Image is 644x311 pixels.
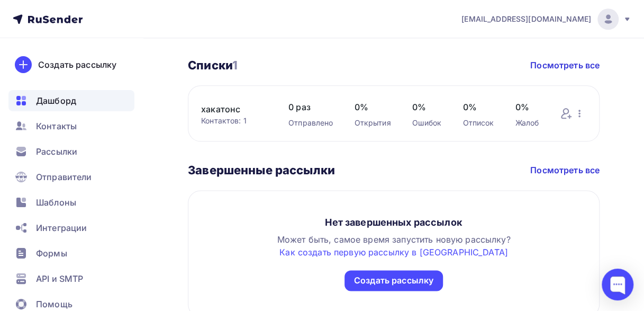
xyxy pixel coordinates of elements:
a: Как создать первую рассылку в [GEOGRAPHIC_DATA] [279,247,508,257]
span: 0% [412,101,441,113]
div: Отправлено [288,118,333,128]
span: Контакты [36,120,77,132]
a: Шаблоны [8,192,134,213]
div: Создать рассылку [38,58,116,71]
div: Отписок [462,118,494,128]
a: Формы [8,243,134,264]
span: [EMAIL_ADDRESS][DOMAIN_NAME] [461,14,591,24]
h3: Списки [188,58,238,73]
div: Ошибок [412,118,441,128]
span: Может быть, самое время запустить новую рассылку? [277,234,511,257]
span: API и SMTP [36,272,83,285]
a: Посмотреть все [530,59,600,72]
a: Посмотреть все [530,164,600,176]
span: 1 [232,58,238,72]
span: Формы [36,247,67,260]
span: Рассылки [36,145,77,158]
div: Нет завершенных рассылок [325,216,462,229]
span: 0% [354,101,391,113]
a: Дашборд [8,90,134,111]
span: 0% [462,101,494,113]
span: Дашборд [36,94,76,107]
a: Отправители [8,166,134,188]
a: хакатонс [201,103,267,115]
a: Контакты [8,115,134,137]
span: Помощь [36,298,72,310]
h3: Завершенные рассылки [188,163,335,177]
a: [EMAIL_ADDRESS][DOMAIN_NAME] [461,8,631,30]
span: 0 раз [288,101,333,113]
span: Интеграции [36,221,87,234]
div: Открытия [354,118,391,128]
div: Контактов: 1 [201,115,267,126]
span: Отправители [36,171,92,183]
span: Шаблоны [36,196,76,209]
a: Рассылки [8,141,134,162]
div: Создать рассылку [354,274,433,287]
div: Жалоб [515,118,539,128]
span: 0% [515,101,539,113]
